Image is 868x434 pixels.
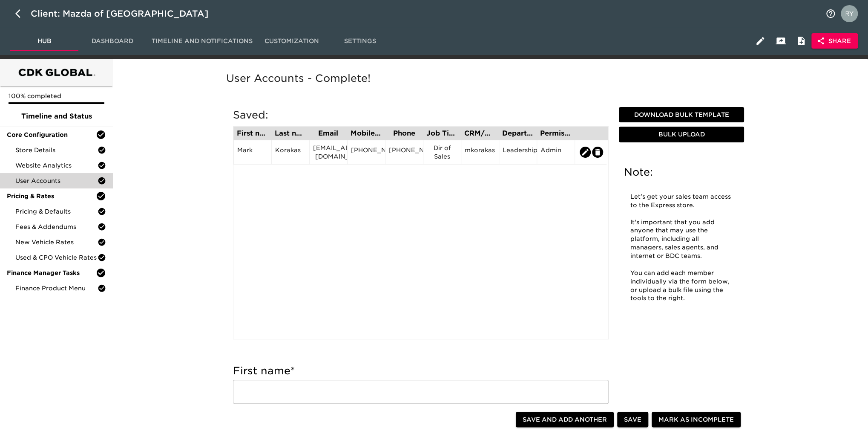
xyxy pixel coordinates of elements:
span: Share [818,36,851,46]
h5: User Accounts - Complete! [226,72,751,85]
span: Finance Product Menu [15,284,98,292]
div: Mobile Phone [351,130,382,137]
span: Settings [331,36,389,46]
div: Leadership [503,146,533,159]
span: Store Details [15,146,98,154]
span: Save [624,414,641,425]
button: edit [592,147,603,158]
span: User Accounts [15,176,98,185]
span: Pricing & Defaults [15,207,98,216]
p: It's important that you add anyone that may use the platform, including all managers, sales agent... [630,218,733,260]
span: Website Analytics [15,161,98,170]
div: Job Title [426,130,457,137]
p: You can add each member individually via the form below, or upload a bulk file using the tools to... [630,269,733,303]
button: Internal Notes and Comments [791,31,811,51]
button: Client View [770,31,791,51]
button: Save and Add Another [516,412,614,428]
span: Customization [263,36,321,46]
div: Admin [540,146,571,159]
button: notifications [820,3,841,24]
div: Client: Mazda of [GEOGRAPHIC_DATA] [31,7,221,20]
div: Permission Set [540,130,571,137]
button: Mark as Incomplete [652,412,741,428]
div: Last name [275,130,306,137]
div: mkorakas [465,146,495,159]
h5: Saved: [233,108,609,122]
div: [PHONE_NUMBER] [389,146,420,159]
span: Finance Manager Tasks [7,269,96,277]
span: Fees & Addendums [15,223,98,231]
button: Share [811,33,858,49]
button: Download Bulk Template [619,107,744,123]
span: Core Configuration [7,130,96,139]
span: Bulk Upload [622,129,741,140]
h5: Note: [624,165,739,179]
div: First name [237,130,268,137]
img: Profile [841,5,858,22]
div: CRM/User ID [464,130,495,137]
div: [EMAIL_ADDRESS][DOMAIN_NAME] [313,144,344,161]
span: Used & CPO Vehicle Rates [15,253,98,262]
span: Pricing & Rates [7,192,96,200]
div: Department [502,130,533,137]
div: Korakas [275,146,306,159]
div: Phone [388,130,420,137]
button: Bulk Upload [619,127,744,142]
div: Dir of Sales [427,144,457,161]
span: Timeline and Notifications [152,36,253,46]
p: Let's get your sales team access to the Express store. [630,193,733,210]
span: Save and Add Another [523,414,607,425]
button: edit [580,147,591,158]
div: Email [313,130,344,137]
button: Edit Hub [750,31,770,51]
div: [PHONE_NUMBER] [351,146,382,159]
span: Dashboard [83,36,141,46]
span: Download Bulk Template [622,110,741,120]
p: 100% completed [9,92,104,100]
span: New Vehicle Rates [15,238,98,246]
div: Mark [237,146,268,159]
span: Hub [15,36,73,46]
button: Save [617,412,648,428]
span: Mark as Incomplete [658,414,734,425]
h5: First name [233,364,609,378]
span: Timeline and Status [7,111,106,122]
